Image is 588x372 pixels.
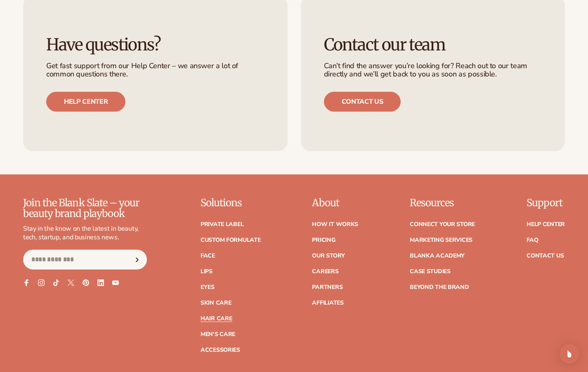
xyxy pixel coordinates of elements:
[410,222,475,227] a: Connect your store
[410,237,472,243] a: Marketing services
[201,237,261,243] a: Custom formulate
[410,253,465,259] a: Blanka Academy
[312,284,342,290] a: Partners
[324,36,542,54] h3: Contact our team
[201,347,240,353] a: Accessories
[312,198,358,208] p: About
[312,269,338,274] a: Careers
[560,344,579,364] div: Open Intercom Messenger
[201,222,243,227] a: Private label
[128,250,146,269] button: Subscribe
[23,224,147,242] p: Stay in the know on the latest in beauty, tech, startup, and business news.
[527,198,565,208] p: Support
[201,269,213,274] a: Lips
[527,253,564,259] a: Contact Us
[324,62,542,79] p: Can’t find the answer you’re looking for? Reach out to our team directly and we’ll get back to yo...
[201,198,261,208] p: Solutions
[201,331,235,337] a: Men's Care
[201,316,232,322] a: Hair Care
[324,92,401,112] a: Contact us
[23,198,147,219] p: Join the Blank Slate – your beauty brand playbook
[312,300,343,306] a: Affiliates
[46,36,264,54] h3: Have questions?
[312,253,345,259] a: Our Story
[312,237,335,243] a: Pricing
[527,222,565,227] a: Help Center
[201,284,215,290] a: Eyes
[312,222,358,227] a: How It Works
[410,198,475,208] p: Resources
[410,269,451,274] a: Case Studies
[410,284,469,290] a: Beyond the brand
[46,92,125,112] a: Help center
[201,300,231,306] a: Skin Care
[46,62,264,79] p: Get fast support from our Help Center – we answer a lot of common questions there.
[527,237,538,243] a: FAQ
[201,253,215,259] a: Face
